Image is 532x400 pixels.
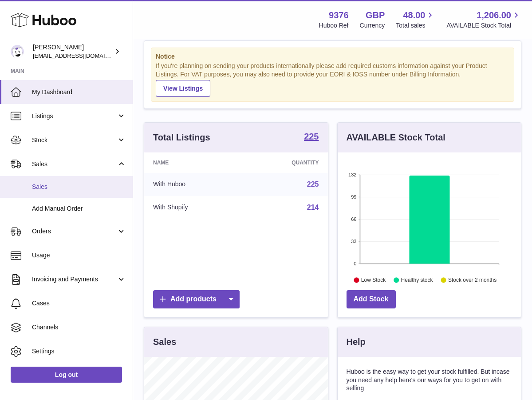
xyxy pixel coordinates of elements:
[354,261,356,266] text: 0
[32,204,126,213] span: Add Manual Order
[348,172,356,177] text: 132
[32,136,117,144] span: Stock
[33,43,113,60] div: [PERSON_NAME]
[360,21,385,30] div: Currency
[144,152,243,173] th: Name
[319,21,349,30] div: Huboo Ref
[403,9,425,21] span: 48.00
[32,299,126,308] span: Cases
[446,9,521,30] a: 1,206.00 AVAILABLE Stock Total
[307,180,319,188] a: 225
[153,290,240,308] a: Add products
[401,277,433,283] text: Healthy stock
[366,9,385,21] strong: GBP
[144,173,243,196] td: With Huboo
[351,239,356,244] text: 33
[32,183,126,191] span: Sales
[351,216,356,222] text: 66
[32,227,117,236] span: Orders
[156,62,509,96] div: If you're planning on sending your products internationally please add required customs informati...
[156,52,509,61] strong: Notice
[329,9,349,21] strong: 9376
[351,194,356,200] text: 99
[11,367,122,383] a: Log out
[477,9,511,21] span: 1,206.00
[448,277,497,283] text: Stock over 2 months
[32,323,126,332] span: Channels
[347,368,512,393] p: Huboo is the easy way to get your stock fulfilled. But incase you need any help here's our ways f...
[347,132,445,144] h3: AVAILABLE Stock Total
[11,45,24,58] img: info@azura-rose.com
[347,336,366,348] h3: Help
[144,196,243,219] td: With Shopify
[396,21,435,30] span: Total sales
[32,88,126,96] span: My Dashboard
[361,277,386,283] text: Low Stock
[243,152,328,173] th: Quantity
[32,160,117,168] span: Sales
[446,21,521,30] span: AVAILABLE Stock Total
[156,80,210,97] a: View Listings
[33,52,130,59] span: [EMAIL_ADDRESS][DOMAIN_NAME]
[32,112,117,120] span: Listings
[396,9,435,30] a: 48.00 Total sales
[32,275,117,284] span: Invoicing and Payments
[32,347,126,356] span: Settings
[304,132,319,141] strong: 225
[307,204,319,211] a: 214
[304,132,319,143] a: 225
[32,251,126,260] span: Usage
[347,290,396,308] a: Add Stock
[153,336,176,348] h3: Sales
[153,132,210,144] h3: Total Listings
